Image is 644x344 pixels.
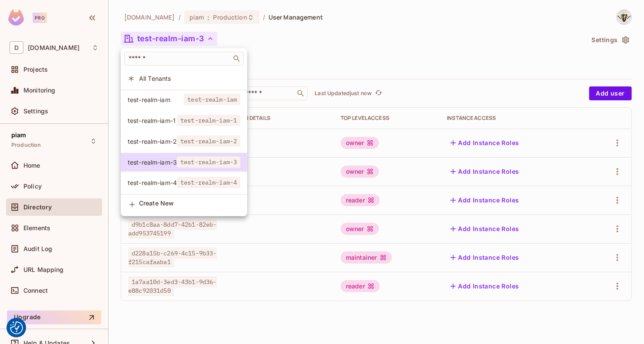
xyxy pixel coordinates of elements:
[177,177,240,188] span: test-realm-iam-4
[128,158,177,166] span: test-realm-iam-3
[128,116,177,125] span: test-realm-iam-1
[121,132,247,151] div: Show only users with a role in this tenant: test-realm-iam-2
[121,173,247,192] div: Show only users with a role in this tenant: test-realm-iam-4
[139,74,240,83] span: All Tenants
[10,321,23,334] button: Consent Preferences
[121,153,247,172] div: Show only users with a role in this tenant: test-realm-iam-3
[128,137,177,146] span: test-realm-iam-2
[139,200,240,207] span: Create New
[184,94,240,105] span: test-realm-iam
[177,136,240,147] span: test-realm-iam-2
[121,111,247,130] div: Show only users with a role in this tenant: test-realm-iam-1
[177,115,240,126] span: test-realm-iam-1
[128,179,177,187] span: test-realm-iam-4
[128,96,184,104] span: test-realm-iam
[177,156,240,168] span: test-realm-iam-3
[121,90,247,109] div: Show only users with a role in this tenant: test-realm-iam
[10,321,23,334] img: Revisit consent button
